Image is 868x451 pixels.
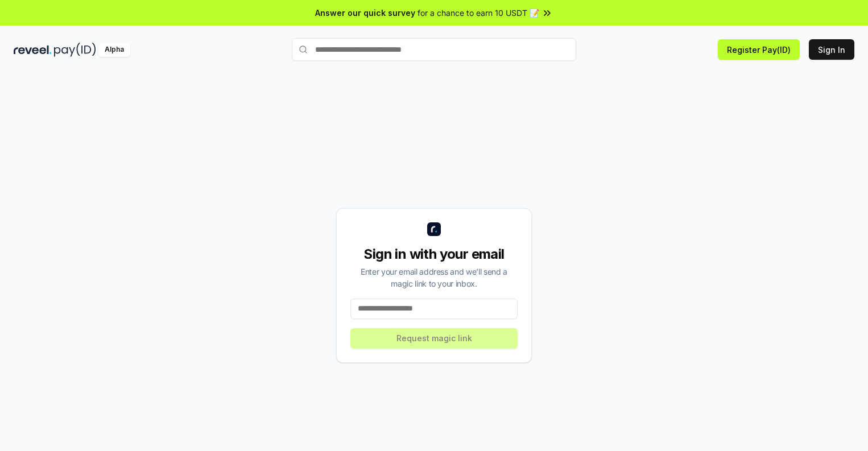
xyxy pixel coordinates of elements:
div: Sign in with your email [350,245,518,263]
button: Register Pay(ID) [718,39,800,60]
div: Enter your email address and we’ll send a magic link to your inbox. [350,266,518,289]
button: Sign In [809,39,854,60]
div: Alpha [98,43,130,57]
img: reveel_dark [14,43,52,57]
img: pay_id [54,43,96,57]
span: for a chance to earn 10 USDT 📝 [418,7,539,19]
img: logo_small [427,222,441,236]
span: Answer our quick survey [315,7,415,19]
